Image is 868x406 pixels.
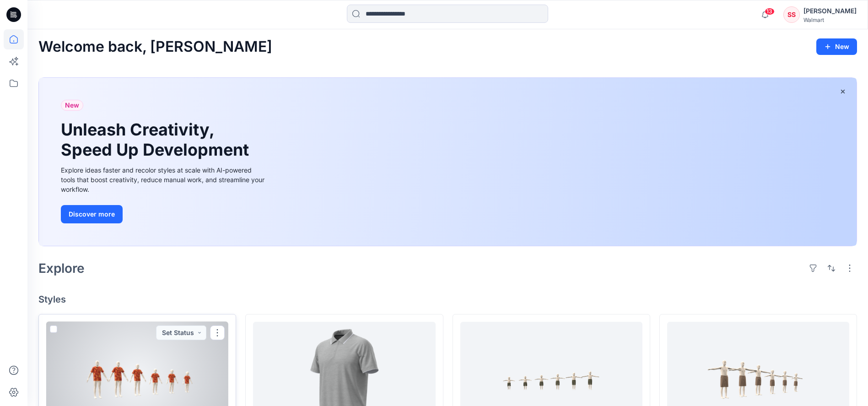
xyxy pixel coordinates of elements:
h2: Explore [38,261,85,276]
div: Walmart [803,16,857,23]
h4: Styles [38,294,857,305]
div: [PERSON_NAME] [803,5,857,16]
h2: Welcome back, [PERSON_NAME] [38,38,272,55]
button: Discover more [61,205,123,223]
span: New [65,100,79,111]
div: Explore ideas faster and recolor styles at scale with AI-powered tools that boost creativity, red... [61,165,267,194]
button: New [816,38,857,55]
span: 13 [765,8,775,15]
h1: Unleash Creativity, Speed Up Development [61,120,253,159]
div: SS [783,6,800,23]
a: Discover more [61,205,267,223]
